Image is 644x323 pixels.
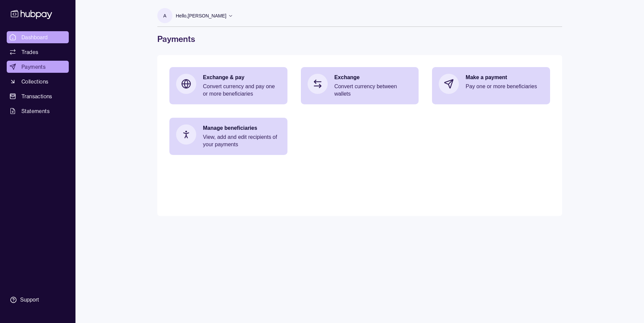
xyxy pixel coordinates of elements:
p: Pay one or more beneficiaries [466,83,543,90]
a: Transactions [7,90,69,102]
span: Dashboard [21,33,48,41]
a: Exchange & payConvert currency and pay one or more beneficiaries [169,67,287,104]
a: Manage beneficiariesView, add and edit recipients of your payments [169,118,287,155]
span: Payments [21,63,46,71]
span: Transactions [21,92,52,100]
p: A [163,12,166,19]
p: Convert currency and pay one or more beneficiaries [203,83,281,98]
div: Support [20,296,39,304]
a: Collections [7,75,69,88]
span: Trades [21,48,38,56]
a: Payments [7,61,69,73]
p: Make a payment [466,74,543,81]
a: ExchangeConvert currency between wallets [301,67,419,104]
a: Statements [7,105,69,117]
span: Collections [21,77,48,86]
a: Trades [7,46,69,58]
h1: Payments [157,34,562,44]
p: Manage beneficiaries [203,124,281,132]
p: Exchange [334,74,412,81]
a: Dashboard [7,31,69,43]
a: Make a paymentPay one or more beneficiaries [432,67,550,101]
p: View, add and edit recipients of your payments [203,133,281,148]
p: Hello, [PERSON_NAME] [176,12,226,19]
p: Convert currency between wallets [334,83,412,98]
a: Support [7,293,69,307]
span: Statements [21,107,50,115]
p: Exchange & pay [203,74,281,81]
